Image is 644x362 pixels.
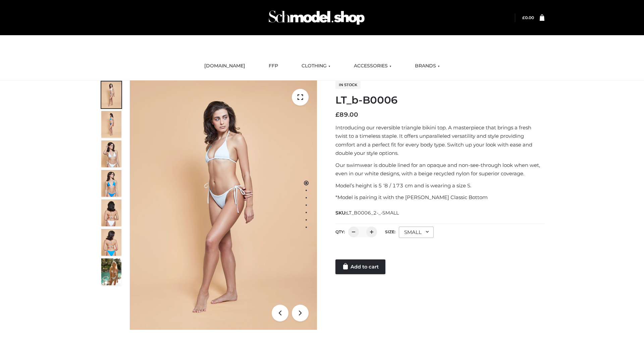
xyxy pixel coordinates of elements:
[335,193,544,202] p: *Model is pairing it with the [PERSON_NAME] Classic Bottom
[385,229,395,234] label: Size:
[335,161,544,178] p: Our swimwear is double lined for an opaque and non-see-through look when wet, even in our white d...
[335,111,339,118] span: £
[346,210,399,216] span: LT_B0006_2-_-SMALL
[101,199,121,226] img: ArielClassicBikiniTop_CloudNine_AzureSky_OW114ECO_7-scaled.jpg
[522,15,534,20] bdi: 0.00
[101,258,121,285] img: Arieltop_CloudNine_AzureSky2.jpg
[399,227,434,238] div: SMALL
[101,140,121,167] img: ArielClassicBikiniTop_CloudNine_AzureSky_OW114ECO_3-scaled.jpg
[335,81,361,89] span: In stock
[335,181,544,190] p: Model’s height is 5 ‘8 / 173 cm and is wearing a size S.
[335,209,399,217] span: SKU:
[297,59,335,73] a: CLOTHING
[130,80,317,330] img: ArielClassicBikiniTop_CloudNine_AzureSky_OW114ECO_1
[101,170,121,197] img: ArielClassicBikiniTop_CloudNine_AzureSky_OW114ECO_4-scaled.jpg
[522,15,534,20] a: £0.00
[101,229,121,256] img: ArielClassicBikiniTop_CloudNine_AzureSky_OW114ECO_8-scaled.jpg
[335,111,358,118] bdi: 89.00
[349,59,396,73] a: ACCESSORIES
[101,111,121,138] img: ArielClassicBikiniTop_CloudNine_AzureSky_OW114ECO_2-scaled.jpg
[101,81,121,108] img: ArielClassicBikiniTop_CloudNine_AzureSky_OW114ECO_1-scaled.jpg
[335,259,385,274] a: Add to cart
[522,15,525,20] span: £
[335,123,544,158] p: Introducing our reversible triangle bikini top. A masterpiece that brings a fresh twist to a time...
[264,59,283,73] a: FFP
[266,4,367,31] img: Schmodel Admin 964
[335,229,345,234] label: QTY:
[335,94,544,106] h1: LT_b-B0006
[410,59,445,73] a: BRANDS
[199,59,250,73] a: [DOMAIN_NAME]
